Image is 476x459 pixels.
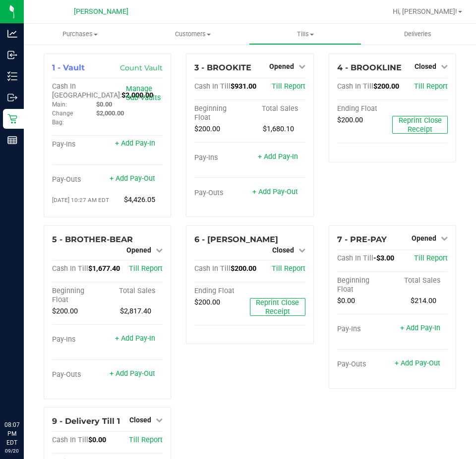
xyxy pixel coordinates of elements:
div: Pay-Outs [337,360,393,369]
span: $200.00 [194,125,220,133]
a: + Add Pay-Out [110,369,155,378]
a: Customers [136,24,249,45]
span: Cash In Till [194,82,231,91]
a: + Add Pay-In [115,334,155,343]
a: Purchases [24,24,136,45]
span: $200.00 [373,82,399,91]
span: Cash In Till [194,264,231,273]
a: Tills [249,24,361,45]
span: Closed [415,62,436,70]
p: 09/20 [4,447,19,455]
span: Opened [269,62,294,70]
inline-svg: Inventory [7,71,17,81]
a: + Add Pay-In [115,139,155,148]
span: $931.00 [231,82,256,91]
span: Closed [129,416,151,424]
span: $1,677.40 [88,264,120,273]
span: Cash In Till [52,436,88,444]
span: 4 - BROOKLINE [337,63,402,72]
a: Till Report [272,82,305,91]
a: + Add Pay-Out [252,188,298,196]
span: $200.00 [231,264,256,273]
span: $1,680.10 [263,125,294,133]
span: Main: [52,101,67,108]
span: $200.00 [337,116,363,124]
a: + Add Pay-Out [110,174,155,183]
a: Deliveries [361,24,474,45]
span: Hi, [PERSON_NAME]! [393,7,457,15]
inline-svg: Reports [7,135,17,145]
span: $214.00 [411,297,436,305]
inline-svg: Analytics [7,29,17,39]
div: Total Sales [392,276,448,285]
span: 1 - Vault [52,63,85,72]
div: Beginning Float [337,276,393,294]
button: Reprint Close Receipt [250,298,305,316]
span: $4,426.05 [124,196,155,204]
div: Pay-Outs [194,189,250,198]
span: [PERSON_NAME] [74,7,128,16]
div: Beginning Float [194,104,250,122]
div: Pay-Outs [52,175,108,184]
span: $200.00 [194,298,220,306]
p: 08:07 PM EDT [4,420,19,447]
span: 6 - [PERSON_NAME] [194,235,278,244]
inline-svg: Outbound [7,93,17,102]
a: Till Report [129,264,163,273]
div: Pay-Ins [337,325,393,334]
span: Opened [126,246,151,254]
inline-svg: Inbound [7,50,17,60]
span: 9 - Delivery Till 1 [52,416,120,426]
div: Ending Float [194,287,250,296]
span: Deliveries [391,30,445,39]
span: $0.00 [88,436,106,444]
span: -$3.00 [373,254,394,262]
a: Till Report [414,82,448,91]
span: $200.00 [52,307,78,315]
span: $0.00 [337,297,355,305]
span: Customers [137,30,248,39]
span: 7 - PRE-PAY [337,235,387,244]
div: Beginning Float [52,287,108,305]
span: $2,000.00 [121,91,153,100]
span: Change Bag: [52,110,73,126]
a: Manage Sub-Vaults [126,85,161,102]
a: + Add Pay-In [400,324,440,332]
div: Pay-Ins [52,335,108,344]
a: Count Vault [120,63,163,72]
inline-svg: Retail [7,114,17,124]
span: Purchases [24,30,136,39]
a: Till Report [272,264,305,273]
span: Reprint Close Receipt [399,116,442,134]
span: Cash In [GEOGRAPHIC_DATA]: [52,82,121,100]
a: Till Report [129,436,163,444]
a: Till Report [414,254,448,262]
span: Tills [249,30,361,39]
div: Total Sales [250,104,305,113]
div: Total Sales [108,287,163,296]
iframe: Resource center [10,380,40,409]
span: [DATE] 10:27 AM EDT [52,197,109,204]
span: 3 - BROOKITE [194,63,251,72]
span: Cash In Till [337,254,373,262]
a: + Add Pay-Out [395,359,440,367]
span: Cash In Till [337,82,373,91]
div: Pay-Outs [52,370,108,379]
span: Reprint Close Receipt [256,299,299,316]
span: 5 - BROTHER-BEAR [52,235,133,244]
span: $2,817.40 [120,307,151,315]
span: $0.00 [96,101,112,108]
span: Opened [412,234,436,242]
span: $2,000.00 [96,109,124,117]
span: Cash In Till [52,264,88,273]
div: Ending Float [337,104,393,113]
span: Closed [272,246,294,254]
div: Pay-Ins [194,153,250,162]
div: Pay-Ins [52,140,108,149]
